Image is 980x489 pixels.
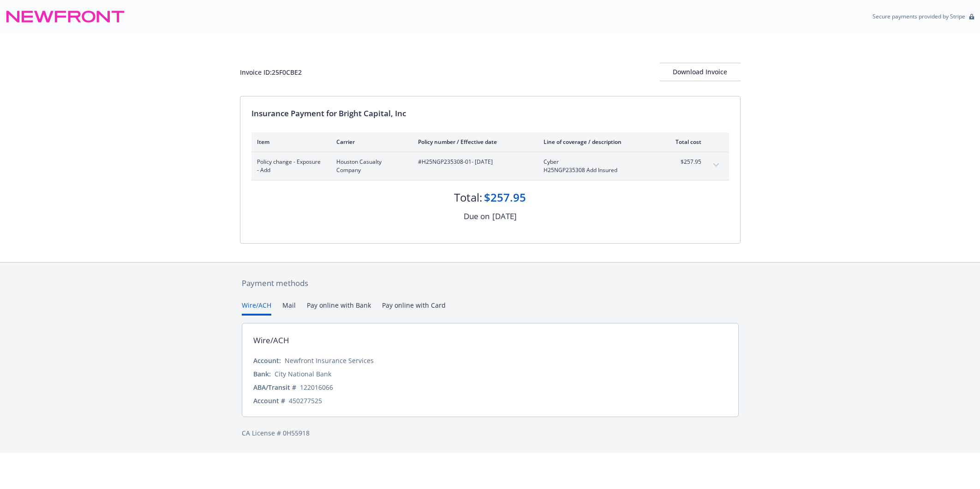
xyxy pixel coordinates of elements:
div: Account # [253,396,285,406]
button: Mail [282,300,296,316]
div: Wire/ACH [253,334,289,346]
div: Item [257,138,322,146]
div: Download Invoice [660,63,741,81]
span: Houston Casualty Company [336,158,403,174]
div: Account: [253,356,281,365]
span: Cyber [544,158,652,166]
div: Insurance Payment for Bright Capital, Inc [251,107,729,119]
button: Pay online with Card [382,300,446,316]
span: #H25NGP235308-01 - [DATE] [418,158,529,166]
button: Download Invoice [660,63,741,81]
div: Due on [464,210,490,222]
div: CA License # 0H55918 [242,428,739,438]
div: [DATE] [492,210,517,222]
div: Payment methods [242,277,739,289]
div: City National Bank [275,369,331,379]
button: expand content [709,158,723,173]
span: CyberH25NGP235308 Add Insured [544,158,652,174]
div: Bank: [253,369,271,379]
span: $257.95 [667,158,701,166]
div: Policy number / Effective date [418,138,529,146]
div: Newfront Insurance Services [285,356,374,365]
div: Policy change - Exposure - AddHouston Casualty Company#H25NGP235308-01- [DATE]CyberH25NGP235308 A... [251,152,729,180]
div: Invoice ID: 25F0CBE2 [240,67,302,77]
p: Secure payments provided by Stripe [872,12,965,20]
div: Line of coverage / description [544,138,652,146]
div: Total cost [667,138,701,146]
div: $257.95 [484,190,526,205]
span: Policy change - Exposure - Add [257,158,322,174]
div: 450277525 [289,396,322,406]
span: H25NGP235308 Add Insured [544,166,652,174]
div: Carrier [336,138,403,146]
button: Wire/ACH [242,300,271,316]
button: Pay online with Bank [307,300,371,316]
div: 122016066 [300,382,333,392]
div: ABA/Transit # [253,382,296,392]
div: Total: [454,190,482,205]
